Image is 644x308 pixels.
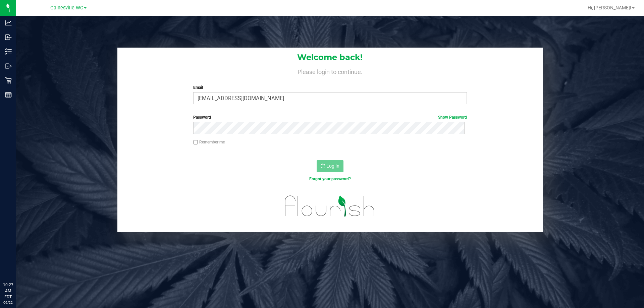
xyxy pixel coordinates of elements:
[5,63,12,69] inline-svg: Outbound
[193,84,467,90] label: Email
[117,67,543,75] h4: Please login to continue.
[438,115,467,120] a: Show Password
[193,115,211,120] span: Password
[277,189,383,223] img: flourish_logo.svg
[326,163,339,169] span: Log In
[193,139,225,145] label: Remember me
[117,53,543,62] h1: Welcome back!
[5,19,12,26] inline-svg: Analytics
[588,5,631,10] span: Hi, [PERSON_NAME]!
[5,91,12,98] inline-svg: Reports
[3,282,13,300] p: 10:27 AM EDT
[5,48,12,55] inline-svg: Inventory
[193,140,198,145] input: Remember me
[5,77,12,84] inline-svg: Retail
[3,300,13,305] p: 09/22
[309,177,351,181] a: Forgot your password?
[50,5,83,11] span: Gainesville WC
[317,160,343,172] button: Log In
[5,34,12,41] inline-svg: Inbound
